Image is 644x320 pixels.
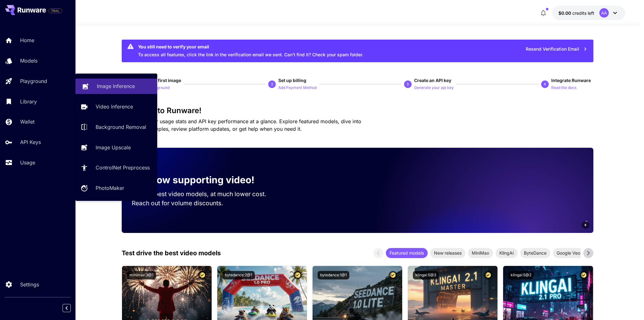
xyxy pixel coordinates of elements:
button: Certified Model – Vetted for best performance and includes a commercial license. [293,271,302,279]
p: 2 [271,81,273,87]
button: $0.00 [552,6,625,20]
p: Wallet [20,118,35,125]
p: API Keys [20,138,41,146]
span: Integrate Runware [551,78,591,83]
span: Create an API key [414,78,451,83]
p: Home [20,36,34,44]
p: Run the best video models, at much lower cost. [132,190,278,199]
p: 3 [407,81,409,87]
span: 6 [585,223,586,227]
div: Collapse sidebar [67,302,75,314]
p: Settings [20,281,39,288]
p: Video Inference [96,103,133,110]
p: 4 [544,81,546,87]
p: Playground [20,77,47,85]
a: ControlNet Preprocess [75,160,157,175]
a: Image Inference [75,79,157,94]
div: To access all features, click the link in the verification email we sent. Can’t find it? Check yo... [138,41,363,60]
p: Models [20,57,37,64]
a: PhotoMaker [75,180,157,196]
p: Image Inference [97,82,135,90]
a: Background Removal [75,119,157,135]
p: Generate your api key [414,85,454,91]
span: Make your first image [134,78,181,83]
div: You still need to verify your email [138,43,363,50]
p: Usage [20,159,35,166]
div: $0.00 [558,10,594,16]
button: klingai:5@2 [508,271,534,279]
p: ControlNet Preprocess [96,164,150,171]
span: Add your payment card to enable full platform functionality. [48,7,62,14]
a: Video Inference [75,99,157,114]
span: Set up billing [278,78,306,83]
span: ByteDance [520,250,550,256]
button: klingai:5@3 [413,271,439,279]
span: Featured models [386,250,428,256]
button: Collapse sidebar [63,304,71,312]
span: KlingAI [496,250,518,256]
span: MiniMax [468,250,493,256]
span: Check out your usage stats and API key performance at a glance. Explore featured models, dive int... [122,118,361,132]
p: PhotoMaker [96,184,124,192]
span: New releases [430,250,465,256]
p: Image Upscale [96,144,131,151]
div: AA [599,8,609,18]
span: $0.00 [558,10,572,16]
p: Library [20,98,37,105]
button: Certified Model – Vetted for best performance and includes a commercial license. [389,271,397,279]
button: Certified Model – Vetted for best performance and includes a commercial license. [580,271,588,279]
p: Reach out for volume discounts. [132,199,278,208]
button: minimax:3@1 [127,271,156,279]
p: Add Payment Method [278,85,317,91]
button: Certified Model – Vetted for best performance and includes a commercial license. [198,271,207,279]
button: bytedance:1@1 [318,271,349,279]
span: credits left [572,10,594,16]
a: Image Upscale [75,140,157,155]
button: Resend Verification Email [522,43,591,56]
p: Test drive the best video models [122,248,221,258]
span: TRIAL [49,8,62,13]
button: bytedance:2@1 [222,271,255,279]
p: Background Removal [96,123,146,131]
p: Read the docs [551,85,576,91]
button: Certified Model – Vetted for best performance and includes a commercial license. [484,271,492,279]
p: Now supporting video! [149,173,254,187]
h3: Welcome to Runware! [122,106,593,115]
span: Google Veo [553,250,584,256]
